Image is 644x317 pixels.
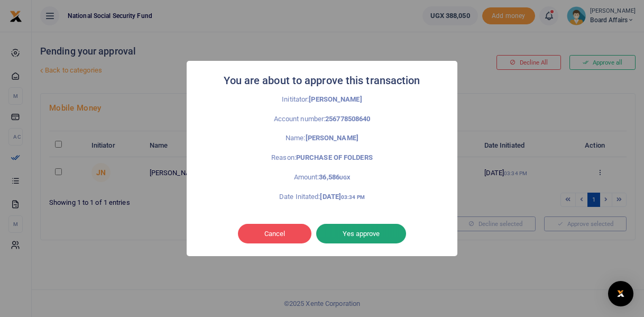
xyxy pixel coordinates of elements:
p: Reason: [210,152,434,164]
p: Inititator: [210,94,434,105]
strong: 256778508640 [325,115,370,123]
h2: You are about to approve this transaction [224,71,420,90]
small: UGX [339,175,350,180]
p: Amount: [210,172,434,183]
button: Cancel [238,224,311,244]
p: Date Initated: [210,192,434,203]
strong: [PERSON_NAME] [306,134,358,142]
strong: [DATE] [320,193,364,201]
button: Yes approve [316,224,406,244]
strong: 36,586 [319,173,350,181]
strong: [PERSON_NAME] [309,95,362,103]
div: Open Intercom Messenger [608,281,633,306]
strong: PURCHASE OF FOLDERS [296,153,373,161]
p: Name: [210,133,434,144]
small: 03:34 PM [341,194,365,200]
p: Account number: [210,114,434,125]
